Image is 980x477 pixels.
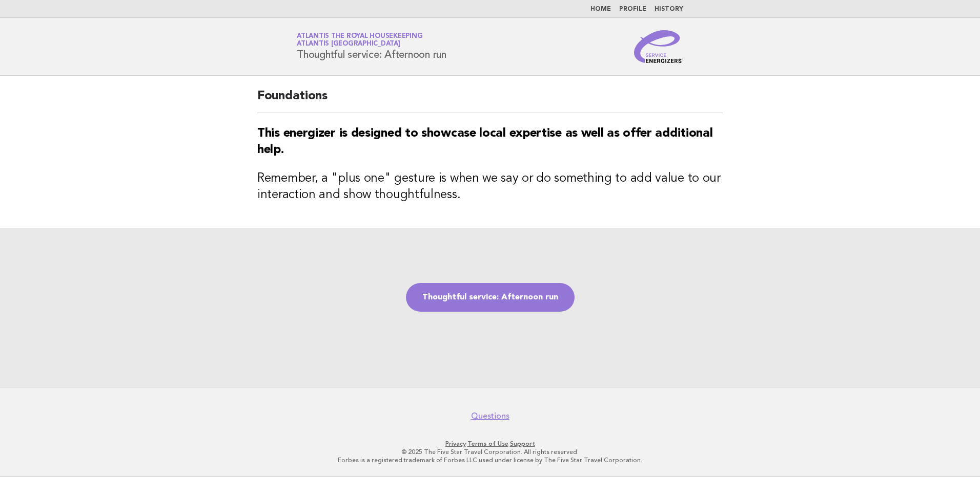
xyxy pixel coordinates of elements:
[297,41,400,48] span: Atlantis [GEOGRAPHIC_DATA]
[406,283,575,312] a: Thoughtful service: Afternoon run
[445,440,466,447] a: Privacy
[257,127,712,156] strong: This energizer is designed to showcase local expertise as well as offer additional help.
[510,440,535,447] a: Support
[467,440,508,447] a: Terms of Use
[297,33,422,47] a: Atlantis the Royal HousekeepingAtlantis [GEOGRAPHIC_DATA]
[634,30,683,63] img: Service Energizers
[176,440,804,448] p: · ·
[257,170,723,203] h3: Remember, a "plus one" gesture is when we say or do something to add value to our interaction and...
[257,88,723,113] h2: Foundations
[176,456,804,464] p: Forbes is a registered trademark of Forbes LLC used under license by The Five Star Travel Corpora...
[297,33,446,60] h1: Thoughtful service: Afternoon run
[619,6,646,12] a: Profile
[590,6,611,12] a: Home
[655,6,683,12] a: History
[471,411,509,421] a: Questions
[176,448,804,456] p: © 2025 The Five Star Travel Corporation. All rights reserved.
